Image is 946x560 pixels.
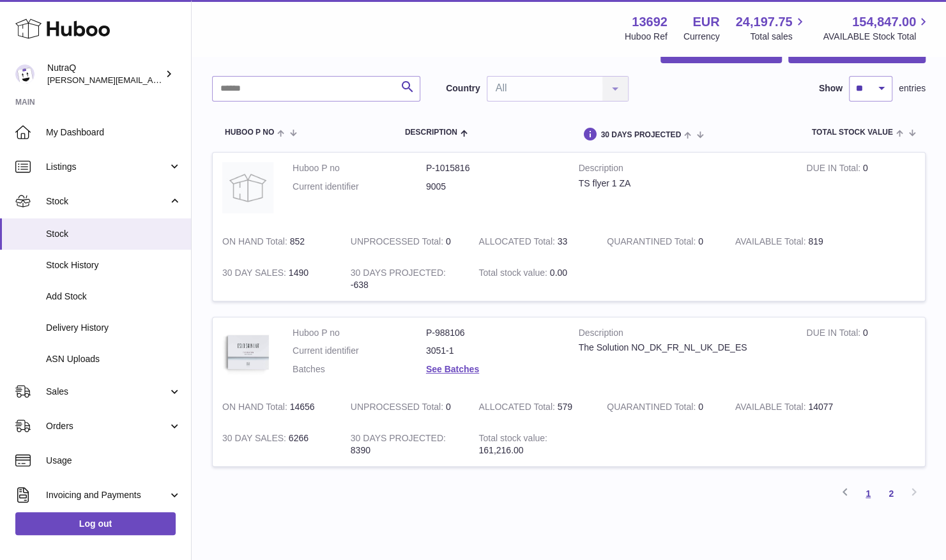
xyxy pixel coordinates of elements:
strong: 30 DAY SALES [222,268,289,281]
dt: Huboo P no [293,162,426,174]
span: Invoicing and Payments [46,489,168,501]
dt: Current identifier [293,345,426,357]
span: Stock History [46,259,181,271]
strong: ALLOCATED Total [478,236,557,250]
span: Orders [46,420,168,432]
dd: P-1015816 [426,162,560,174]
a: 2 [880,482,903,505]
strong: 13692 [632,13,668,31]
div: Huboo Ref [625,31,668,43]
span: ASN Uploads [46,353,181,365]
span: 0 [698,236,703,246]
span: 30 DAYS PROJECTED [600,131,681,139]
td: 579 [469,391,597,423]
span: [PERSON_NAME][EMAIL_ADDRESS][DOMAIN_NAME] [47,75,256,85]
td: 852 [213,226,341,257]
strong: 30 DAYS PROJECTED [351,268,446,281]
img: product image [222,162,273,213]
td: 14656 [213,391,341,423]
span: Huboo P no [225,128,274,137]
img: vivek.pathiyath@nutraq.com [15,64,34,84]
strong: UNPROCESSED Total [351,236,446,250]
span: 161,216.00 [478,445,523,455]
span: My Dashboard [46,126,181,139]
span: Total sales [750,31,807,43]
label: Country [446,82,480,95]
span: 154,847.00 [852,13,916,31]
strong: AVAILABLE Total [735,402,808,415]
strong: 30 DAY SALES [222,433,289,446]
strong: QUARANTINED Total [607,236,698,250]
a: See Batches [426,364,479,374]
dd: 9005 [426,181,560,193]
img: product image [222,327,273,378]
a: Log out [15,512,176,535]
div: Currency [683,31,720,43]
td: 14077 [726,391,854,423]
strong: ALLOCATED Total [478,402,557,415]
strong: EUR [692,13,719,31]
strong: DUE IN Total [806,328,862,341]
a: 24,197.75 Total sales [735,13,807,43]
span: Stock [46,228,181,240]
div: The Solution NO_DK_FR_NL_UK_DE_ES [579,342,788,354]
td: 0 [341,391,469,423]
label: Show [819,82,843,95]
td: 1490 [213,257,341,301]
strong: ON HAND Total [222,402,290,415]
td: 0 [341,226,469,257]
div: NutraQ [47,62,162,86]
strong: Total stock value [478,433,547,446]
strong: ON HAND Total [222,236,290,250]
strong: DUE IN Total [806,163,862,176]
td: 819 [726,226,854,257]
div: TS flyer 1 ZA [579,178,788,190]
td: 0 [797,317,925,392]
span: Add Stock [46,291,181,303]
td: -638 [341,257,469,301]
strong: Total stock value [478,268,549,281]
strong: Description [579,162,788,178]
strong: AVAILABLE Total [735,236,808,250]
dd: P-988106 [426,327,560,339]
a: 154,847.00 AVAILABLE Stock Total [823,13,931,43]
span: Total stock value [812,128,893,137]
strong: 30 DAYS PROJECTED [351,433,446,446]
strong: Description [579,327,788,342]
td: 33 [469,226,597,257]
a: 1 [857,482,880,505]
span: 0 [698,402,703,412]
dt: Huboo P no [293,327,426,339]
strong: QUARANTINED Total [607,402,698,415]
dt: Batches [293,363,426,375]
span: Sales [46,386,168,398]
span: 0.00 [550,268,567,278]
td: 6266 [213,423,341,466]
span: entries [899,82,926,95]
span: Delivery History [46,322,181,334]
dt: Current identifier [293,181,426,193]
span: 24,197.75 [735,13,792,31]
span: Description [405,128,457,137]
span: Usage [46,455,181,467]
dd: 3051-1 [426,345,560,357]
td: 8390 [341,423,469,466]
strong: UNPROCESSED Total [351,402,446,415]
span: Listings [46,161,168,173]
td: 0 [797,153,925,226]
span: Stock [46,195,168,208]
span: AVAILABLE Stock Total [823,31,931,43]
